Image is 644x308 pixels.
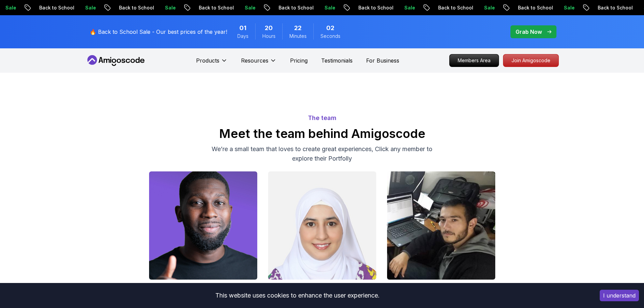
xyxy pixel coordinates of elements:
[241,56,277,70] button: Resources
[320,33,340,40] span: Seconds
[306,4,327,11] p: Sale
[20,4,66,11] p: Back to School
[196,56,228,70] button: Products
[90,28,227,36] p: 🔥 Back to School Sale - Our best prices of the year!
[239,23,246,33] span: 1 Days
[268,171,376,280] img: Chaimaa Safi_team
[146,4,168,11] p: Sale
[387,171,495,280] img: Ömer Fadil_team
[86,113,559,123] p: The team
[419,4,465,11] p: Back to School
[339,4,385,11] p: Back to School
[449,54,499,67] a: Members Area
[503,54,558,67] p: Join Amigoscode
[385,4,407,11] p: Sale
[321,56,353,65] a: Testimonials
[196,56,219,65] p: Products
[465,4,487,11] p: Sale
[226,4,247,11] p: Sale
[503,54,559,67] a: Join Amigoscode
[516,28,542,36] p: Grab Now
[450,54,499,67] p: Members Area
[149,171,257,280] img: Nelson Djalo_team
[290,56,308,65] a: Pricing
[241,56,268,65] p: Resources
[294,23,302,33] span: 22 Minutes
[5,288,590,303] div: This website uses cookies to enhance the user experience.
[579,4,625,11] p: Back to School
[499,4,545,11] p: Back to School
[289,33,307,40] span: Minutes
[600,290,639,301] button: Accept cookies
[86,127,559,140] h2: Meet the team behind Amigoscode
[545,4,567,11] p: Sale
[100,4,146,11] p: Back to School
[237,33,248,40] span: Days
[180,4,226,11] p: Back to School
[326,23,334,33] span: 2 Seconds
[366,56,399,65] a: For Business
[66,4,88,11] p: Sale
[262,33,276,40] span: Hours
[209,144,436,163] p: We’re a small team that loves to create great experiences, Click any member to explore their Port...
[265,23,273,33] span: 20 Hours
[260,4,306,11] p: Back to School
